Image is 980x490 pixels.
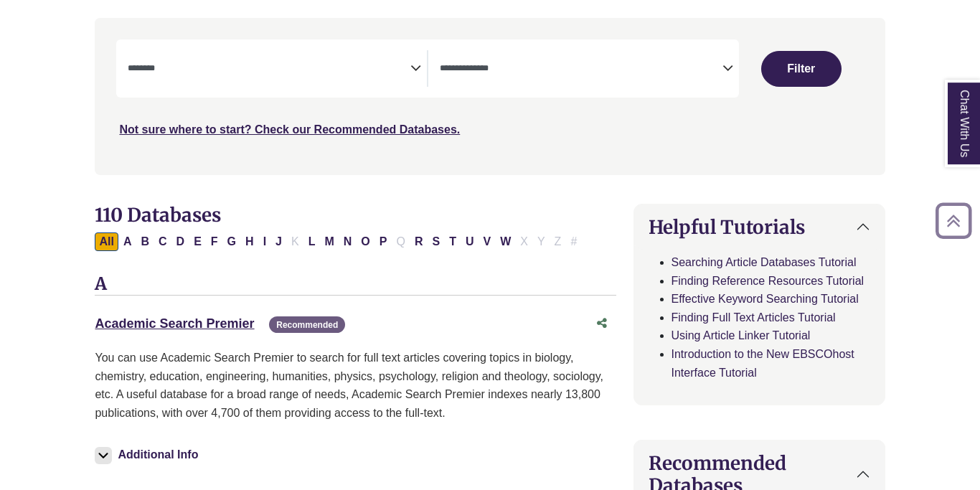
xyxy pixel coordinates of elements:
[339,232,357,251] button: Filter Results N
[95,349,616,422] p: You can use Academic Search Premier to search for full text articles covering topics in biology, ...
[634,204,885,250] button: Helpful Tutorials
[375,232,392,251] button: Filter Results P
[269,316,345,333] span: Recommended
[95,18,885,174] nav: Search filters
[189,232,206,251] button: Filter Results E
[95,274,616,296] h3: A
[320,232,338,251] button: Filter Results M
[440,64,722,75] textarea: Search
[672,275,864,287] a: Finding Reference Resources Tutorial
[128,64,410,75] textarea: Search
[588,310,616,337] button: Share this database
[154,232,171,251] button: Filter Results C
[496,232,515,251] button: Filter Results W
[119,232,136,251] button: Filter Results A
[672,256,857,268] a: Searching Article Databases Tutorial
[207,232,222,251] button: Filter Results F
[445,232,461,251] button: Filter Results T
[672,293,859,305] a: Effective Keyword Searching Tutorial
[479,232,495,251] button: Filter Results V
[241,232,258,251] button: Filter Results H
[95,445,202,465] button: Additional Info
[461,232,479,251] button: Filter Results U
[428,232,444,251] button: Filter Results S
[672,348,854,379] a: Introduction to the New EBSCOhost Interface Tutorial
[304,232,320,251] button: Filter Results L
[761,51,842,87] button: Submit for Search Results
[223,232,240,251] button: Filter Results G
[95,203,221,227] span: 110 Databases
[410,232,428,251] button: Filter Results R
[172,232,189,251] button: Filter Results D
[930,211,976,230] a: Back to Top
[95,232,118,251] button: All
[672,329,811,341] a: Using Article Linker Tutorial
[271,232,286,251] button: Filter Results J
[95,316,254,331] a: Academic Search Premier
[136,232,154,251] button: Filter Results B
[259,232,270,251] button: Filter Results I
[95,235,583,247] div: Alpha-list to filter by first letter of database name
[672,311,836,324] a: Finding Full Text Articles Tutorial
[357,232,374,251] button: Filter Results O
[119,123,460,136] a: Not sure where to start? Check our Recommended Databases.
